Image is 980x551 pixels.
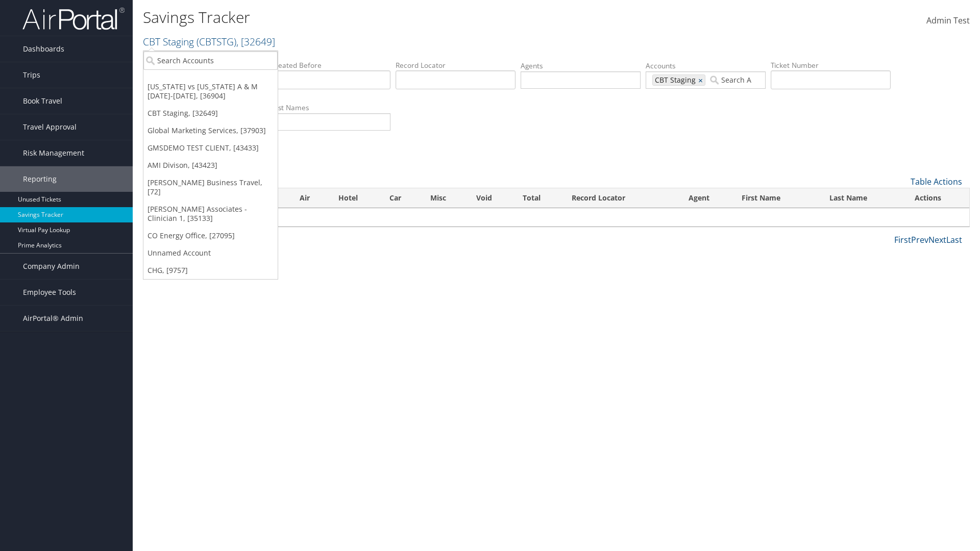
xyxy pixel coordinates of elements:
[236,35,275,48] span: , [ 32649 ]
[421,188,468,208] th: Misc
[329,188,380,208] th: Hotel
[23,62,40,88] span: Trips
[905,188,969,208] th: Actions
[271,60,390,70] label: Created Before
[23,114,77,140] span: Travel Approval
[698,75,705,85] a: ×
[911,234,928,245] a: Prev
[653,75,696,85] span: CBT Staging
[143,227,278,244] a: CO Energy Office, [27095]
[926,15,970,26] span: Admin Test
[771,60,891,70] label: Ticket Number
[380,188,421,208] th: Car
[143,139,278,157] a: GMSDEMO TEST CLIENT, [43433]
[23,280,76,305] span: Employee Tools
[513,188,562,208] th: Total
[894,234,911,245] a: First
[562,188,679,208] th: Record Locator: activate to sort column ascending
[143,244,278,262] a: Unnamed Account
[732,188,820,208] th: First Name
[23,254,80,279] span: Company Admin
[197,35,236,48] span: ( CBTSTG )
[926,5,970,37] a: Admin Test
[946,234,962,245] a: Last
[143,157,278,174] a: AMI Divison, [43423]
[396,60,516,70] label: Record Locator
[646,61,766,71] label: Accounts
[271,103,390,113] label: Last Names
[143,35,275,48] a: CBT Staging
[143,122,278,139] a: Global Marketing Services, [37903]
[290,188,329,208] th: Air
[143,7,694,28] h1: Savings Tracker
[928,234,946,245] a: Next
[22,7,125,31] img: airportal-logo.png
[708,75,758,85] input: Search Accounts
[521,61,641,71] label: Agents
[143,201,278,227] a: [PERSON_NAME] Associates - Clinician 1, [35133]
[143,51,278,70] input: Search Accounts
[143,174,278,201] a: [PERSON_NAME] Business Travel, [72]
[143,208,969,227] td: No Savings Tracker records found
[143,105,278,122] a: CBT Staging, [32649]
[679,188,732,208] th: Agent: activate to sort column descending
[143,78,278,105] a: [US_STATE] vs [US_STATE] A & M [DATE]-[DATE], [36904]
[820,188,906,208] th: Last Name
[467,188,513,208] th: Void
[911,176,962,187] a: Table Actions
[23,306,83,331] span: AirPortal® Admin
[23,140,84,166] span: Risk Management
[143,262,278,279] a: CHG, [9757]
[23,166,57,192] span: Reporting
[23,36,64,62] span: Dashboards
[23,88,62,114] span: Book Travel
